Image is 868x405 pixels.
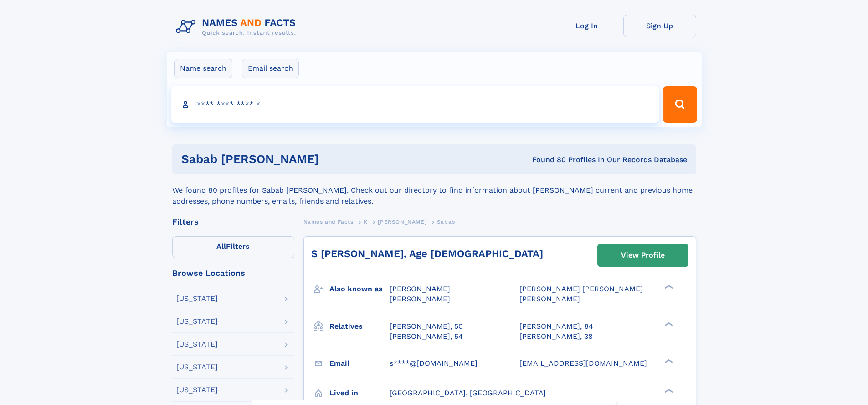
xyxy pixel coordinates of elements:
a: Sign Up [623,15,696,37]
a: [PERSON_NAME], 50 [390,321,463,331]
h1: Sabab [PERSON_NAME] [181,153,426,165]
a: K [364,216,368,227]
div: [US_STATE] [176,295,218,302]
h3: Relatives [329,319,390,334]
a: [PERSON_NAME], 38 [519,331,593,342]
span: [PERSON_NAME] [PERSON_NAME] [519,284,643,293]
span: Sabab [437,219,456,225]
span: K [364,219,368,225]
h3: Also known as [329,281,390,297]
a: S [PERSON_NAME], Age [DEMOGRAPHIC_DATA] [311,248,543,259]
button: Search Button [663,86,697,123]
div: Found 80 Profiles In Our Records Database [426,155,687,165]
span: [EMAIL_ADDRESS][DOMAIN_NAME] [519,359,647,368]
span: [PERSON_NAME] [390,295,450,303]
span: [GEOGRAPHIC_DATA], [GEOGRAPHIC_DATA] [390,389,546,397]
div: [US_STATE] [176,386,218,394]
div: [US_STATE] [176,341,218,348]
a: Names and Facts [303,216,354,227]
div: Browse Locations [172,269,294,277]
a: [PERSON_NAME] [378,216,426,227]
a: Log In [550,15,623,37]
span: [PERSON_NAME] [519,295,580,303]
a: View Profile [598,244,688,266]
label: Filters [172,236,294,258]
input: search input [171,86,659,123]
div: Filters [172,218,294,226]
div: ❯ [663,388,673,394]
div: ❯ [663,358,673,364]
span: [PERSON_NAME] [390,284,450,293]
a: [PERSON_NAME], 54 [390,331,463,342]
label: Name search [174,59,232,78]
div: ❯ [663,321,673,327]
div: [US_STATE] [176,318,218,325]
div: We found 80 profiles for Sabab [PERSON_NAME]. Check out our directory to find information about [... [172,174,696,207]
h3: Email [329,356,390,371]
span: All [216,242,226,251]
div: ❯ [663,284,673,290]
a: [PERSON_NAME], 84 [519,321,593,331]
h3: Lived in [329,385,390,401]
div: View Profile [621,245,665,266]
img: Logo Names and Facts [172,15,303,39]
div: [US_STATE] [176,363,218,371]
label: Email search [242,59,299,78]
span: [PERSON_NAME] [378,219,426,225]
